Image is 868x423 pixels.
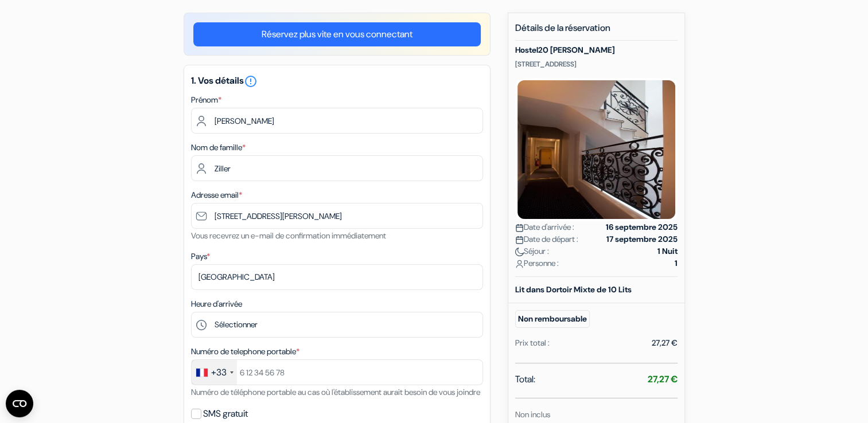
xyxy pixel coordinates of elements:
input: Entrez votre prénom [191,108,483,134]
input: 6 12 34 56 78 [191,359,483,385]
label: Nom de famille [191,142,246,154]
strong: 27,27 € [648,373,678,385]
a: error_outline [244,75,258,87]
div: France: +33 [192,360,237,385]
label: SMS gratuit [203,406,248,422]
a: Réservez plus vite en vous connectant [193,22,481,46]
input: Entrer adresse e-mail [191,203,483,229]
small: Numéro de téléphone portable au cas où l'établissement aurait besoin de vous joindre [191,387,480,397]
label: Prénom [191,94,221,106]
h5: Détails de la réservation [515,22,678,41]
b: Lit dans Dortoir Mixte de 10 Lits [515,284,632,295]
label: Adresse email [191,189,242,201]
div: +33 [211,366,227,379]
input: Entrer le nom de famille [191,155,483,181]
div: 27,27 € [652,337,678,349]
span: Personne : [515,257,559,269]
small: Non inclus [515,409,550,420]
img: calendar.svg [515,224,524,232]
span: Date de départ : [515,233,578,245]
div: Prix total : [515,337,550,349]
small: Vous recevrez un e-mail de confirmation immédiatement [191,230,386,241]
strong: 1 Nuit [657,245,678,257]
button: Ouvrir le widget CMP [6,390,33,417]
img: moon.svg [515,248,524,256]
img: user_icon.svg [515,260,524,268]
strong: 17 septembre 2025 [606,233,678,245]
span: Date d'arrivée : [515,221,574,233]
strong: 1 [675,257,678,269]
label: Pays [191,250,210,263]
img: calendar.svg [515,236,524,244]
h5: 1. Vos détails [191,75,483,88]
i: error_outline [244,75,258,88]
strong: 16 septembre 2025 [606,221,678,233]
p: [STREET_ADDRESS] [515,60,678,69]
h5: Hostel20 [PERSON_NAME] [515,45,678,55]
span: Séjour : [515,245,549,257]
label: Numéro de telephone portable [191,346,299,358]
small: Non remboursable [515,310,590,328]
span: Total: [515,373,535,386]
label: Heure d'arrivée [191,298,242,310]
